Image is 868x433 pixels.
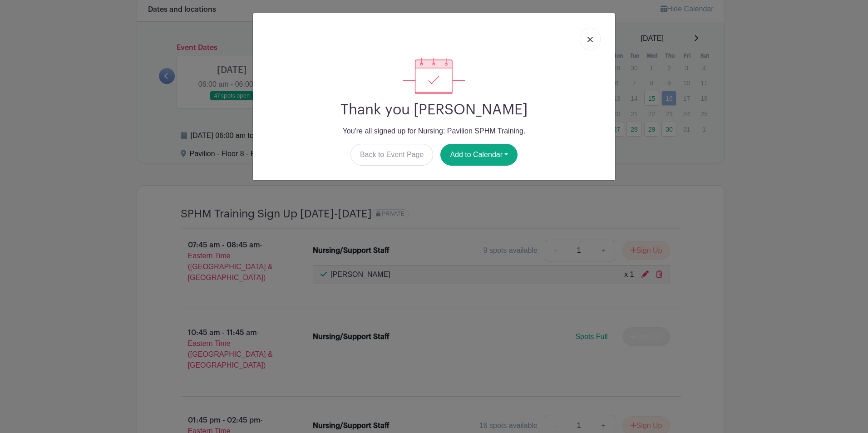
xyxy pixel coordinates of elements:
h2: Thank you [PERSON_NAME] [260,101,608,118]
p: You're all signed up for Nursing: Pavilion SPHM Training. [260,126,608,137]
img: close_button-5f87c8562297e5c2d7936805f587ecaba9071eb48480494691a3f1689db116b3.svg [587,37,593,42]
a: Back to Event Page [350,144,434,166]
button: Add to Calendar [440,144,518,166]
img: signup_complete-c468d5dda3e2740ee63a24cb0ba0d3ce5d8a4ecd24259e683200fb1569d990c8.svg [403,58,465,94]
